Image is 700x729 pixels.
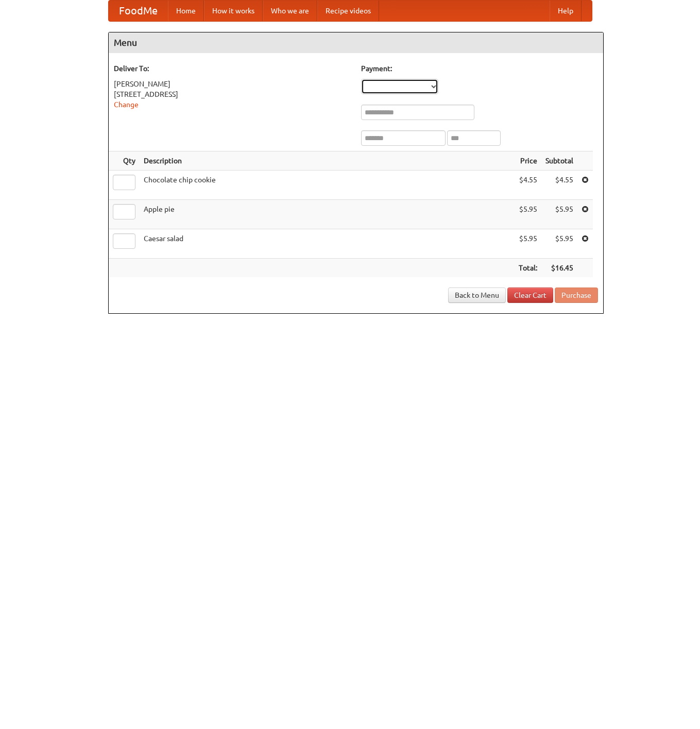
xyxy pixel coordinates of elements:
a: Who we are [263,1,317,21]
div: [PERSON_NAME] [114,79,351,89]
td: $5.95 [515,200,541,229]
a: Back to Menu [448,287,506,303]
h5: Payment: [361,63,598,74]
th: Total: [515,259,541,278]
td: $5.95 [541,229,577,259]
a: Change [114,100,139,109]
td: $5.95 [515,229,541,259]
th: $16.45 [541,259,577,278]
a: Clear Cart [507,287,553,303]
th: Price [515,151,541,171]
h4: Menu [109,32,603,53]
th: Description [140,151,515,171]
td: Apple pie [140,200,515,229]
th: Qty [109,151,140,171]
a: FoodMe [109,1,168,21]
a: Recipe videos [317,1,379,21]
h5: Deliver To: [114,63,351,74]
td: Chocolate chip cookie [140,171,515,200]
a: How it works [204,1,263,21]
td: Caesar salad [140,229,515,259]
button: Purchase [555,287,598,303]
td: $5.95 [541,200,577,229]
a: Home [168,1,204,21]
div: [STREET_ADDRESS] [114,89,351,99]
a: Help [550,1,582,21]
td: $4.55 [515,171,541,200]
td: $4.55 [541,171,577,200]
th: Subtotal [541,151,577,171]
